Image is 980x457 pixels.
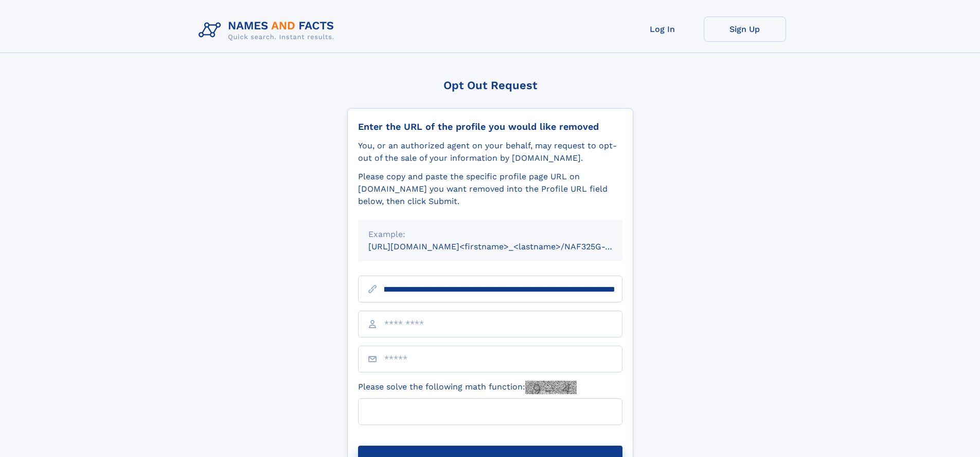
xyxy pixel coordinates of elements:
[358,140,622,164] div: You, or an authorized agent on your behalf, may request to opt-out of the sale of your informatio...
[358,121,622,132] div: Enter the URL of the profile you would like removed
[368,242,642,251] small: [URL][DOMAIN_NAME]<firstname>_<lastname>/NAF325G-xxxxxxxx
[368,228,612,241] div: Example:
[358,171,622,208] div: Please copy and paste the specific profile page URL on [DOMAIN_NAME] you want removed into the Pr...
[358,381,577,394] label: Please solve the following math function:
[621,16,704,42] a: Log In
[347,79,633,92] div: Opt Out Request
[194,16,343,44] img: Logo Names and Facts
[704,16,786,42] a: Sign Up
